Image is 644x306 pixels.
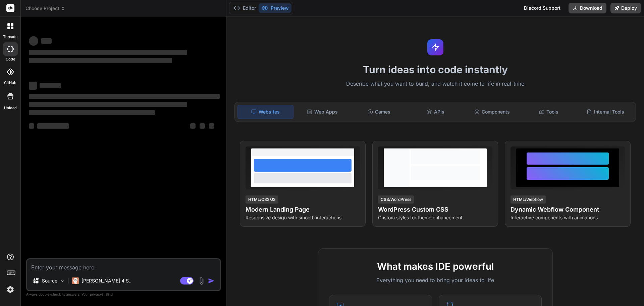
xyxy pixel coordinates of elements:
[520,3,565,13] div: Discord Support
[40,83,61,88] span: ‌
[29,58,172,63] span: ‌
[90,292,102,296] span: privacy
[82,277,131,284] p: [PERSON_NAME] 4 S..
[29,82,37,90] span: ‌
[3,34,17,40] label: threads
[465,105,520,119] div: Components
[246,205,360,214] h4: Modern Landing Page
[569,3,606,13] button: Download
[59,278,65,284] img: Pick Models
[6,56,15,62] label: code
[72,277,79,284] img: Claude 4 Sonnet
[190,123,196,129] span: ‌
[295,105,350,119] div: Web Apps
[37,123,69,129] span: ‌
[29,110,155,115] span: ‌
[578,105,633,119] div: Internal Tools
[209,123,214,129] span: ‌
[511,195,546,204] div: HTML/Webflow
[378,214,492,221] p: Custom styles for theme enhancement
[231,3,259,13] button: Editor
[29,94,220,99] span: ‌
[29,102,187,107] span: ‌
[246,214,360,221] p: Responsive design with smooth interactions
[29,36,38,46] span: ‌
[329,259,542,273] h2: What makes IDE powerful
[29,123,34,129] span: ‌
[5,284,16,295] img: settings
[41,38,52,44] span: ‌
[408,105,463,119] div: APIs
[208,277,215,284] img: icon
[230,63,640,76] h1: Turn ideas into code instantly
[259,3,291,13] button: Preview
[25,5,65,12] span: Choose Project
[230,80,640,88] p: Describe what you want to build, and watch it come to life in real-time
[4,80,16,86] label: GitHub
[511,205,625,214] h4: Dynamic Webflow Component
[4,105,17,111] label: Upload
[237,105,293,119] div: Websites
[26,291,221,298] p: Always double-check its answers. Your in Bind
[378,195,414,204] div: CSS/WordPress
[29,50,187,55] span: ‌
[352,105,407,119] div: Games
[521,105,577,119] div: Tools
[610,3,641,13] button: Deploy
[246,195,278,204] div: HTML/CSS/JS
[511,214,625,221] p: Interactive components with animations
[42,277,57,284] p: Source
[329,276,542,284] p: Everything you need to bring your ideas to life
[198,277,205,285] img: attachment
[378,205,492,214] h4: WordPress Custom CSS
[200,123,205,129] span: ‌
